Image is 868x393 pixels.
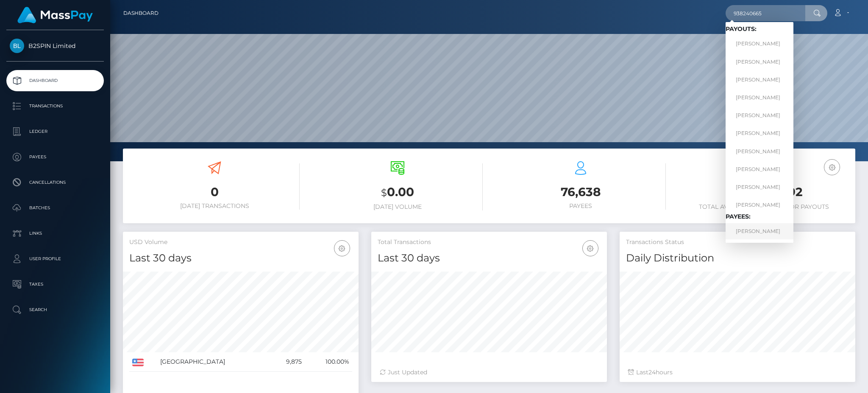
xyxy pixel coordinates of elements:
a: Taxes [6,274,104,295]
p: Dashboard [10,74,100,87]
a: [PERSON_NAME] [726,72,793,87]
div: Last hours [628,368,847,377]
h4: Last 30 days [129,251,352,266]
a: [PERSON_NAME] [726,143,793,159]
a: Payees [6,146,104,168]
td: 9,875 [270,352,305,372]
small: $ [725,187,731,199]
a: Search [6,299,104,320]
span: B2SPIN Limited [6,42,104,50]
a: Dashboard [123,4,159,22]
h3: 1,818,634.92 [679,184,849,201]
h6: Total Available Balance for Payouts [679,203,849,211]
p: Cancellations [10,176,100,189]
a: [PERSON_NAME] [726,108,793,124]
p: Search [10,303,100,316]
td: 100.00% [305,352,352,372]
a: [PERSON_NAME] [726,161,793,177]
h5: Transactions Status [626,238,849,247]
h5: Total Transactions [378,238,601,247]
h3: 0.00 [312,184,483,201]
a: [PERSON_NAME] [726,179,793,195]
div: Just Updated [380,368,598,377]
a: Batches [6,197,104,219]
a: [PERSON_NAME] [726,126,793,141]
span: 24 [648,368,656,376]
h3: 76,638 [495,184,666,200]
td: [GEOGRAPHIC_DATA] [157,352,270,372]
a: User Profile [6,248,104,269]
h6: [DATE] Transactions [129,202,300,210]
p: Payees [10,151,100,163]
a: [PERSON_NAME] [726,54,793,70]
a: Links [6,223,104,244]
a: [PERSON_NAME] [726,36,793,52]
img: MassPay Logo [17,7,93,23]
h5: USD Volume [129,238,352,247]
p: User Profile [10,253,100,265]
h6: Payees: [726,213,793,220]
a: Dashboard [6,70,104,91]
p: Batches [10,202,100,214]
h6: Payouts: [726,25,793,33]
h6: [DATE] Volume [312,203,483,211]
a: [PERSON_NAME] [726,90,793,105]
h6: Payees [495,202,666,210]
input: Search... [726,5,805,21]
a: [PERSON_NAME] [726,223,793,239]
h4: Last 30 days [378,251,601,266]
img: B2SPIN Limited [10,39,24,53]
small: $ [381,187,387,199]
a: Ledger [6,121,104,142]
h3: 0 [129,184,300,200]
h4: Daily Distribution [626,251,849,266]
a: [PERSON_NAME] [726,197,793,213]
img: US.png [132,359,144,366]
p: Taxes [10,278,100,291]
p: Transactions [10,100,100,112]
a: Transactions [6,95,104,117]
a: Cancellations [6,172,104,193]
p: Links [10,227,100,240]
p: Ledger [10,125,100,138]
